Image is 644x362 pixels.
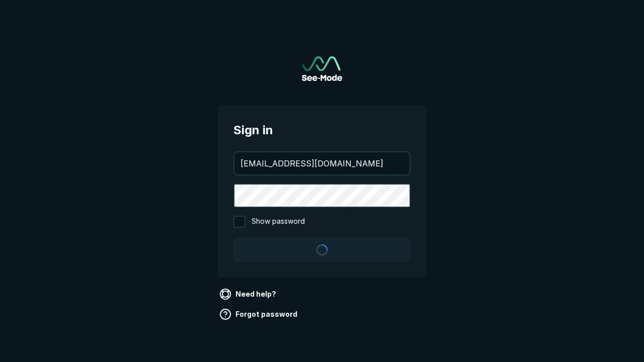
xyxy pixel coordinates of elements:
input: your@email.com [234,152,410,174]
a: Need help? [217,286,280,302]
a: Forgot password [217,306,301,322]
span: Sign in [233,121,411,139]
span: Show password [252,216,305,228]
a: Go to sign in [302,56,342,81]
img: See-Mode Logo [302,56,342,81]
